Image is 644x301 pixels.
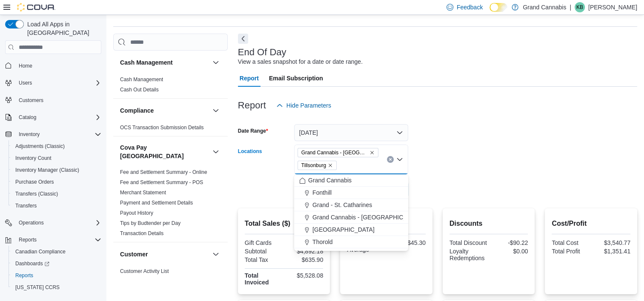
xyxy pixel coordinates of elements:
[120,268,169,275] span: Customer Activity List
[294,211,408,224] button: Grand Cannabis - [GEOGRAPHIC_DATA]
[15,235,101,245] span: Reports
[523,2,566,12] p: Grand Cannabis
[211,147,221,157] button: Cova Pay [GEOGRAPHIC_DATA]
[449,248,487,261] div: Loyalty Redemptions
[12,189,61,199] a: Transfers (Classic)
[245,248,282,255] div: Subtotal
[12,270,101,281] span: Reports
[298,161,337,170] span: Tillsonburg
[120,125,204,131] a: OCS Transaction Submission Details
[9,200,105,212] button: Transfers
[120,230,163,237] span: Transaction Details
[120,179,203,186] span: Fee and Settlement Summary - POS
[294,174,408,248] div: Choose from the following options
[552,239,589,246] div: Total Cost
[120,76,163,83] span: Cash Management
[245,239,282,246] div: Gift Cards
[593,239,630,246] div: $3,540.77
[15,218,101,228] span: Operations
[15,260,49,267] span: Dashboards
[312,225,375,234] span: [GEOGRAPHIC_DATA]
[12,153,101,163] span: Inventory Count
[449,239,487,246] div: Total Discount
[113,167,228,242] div: Cova Pay [GEOGRAPHIC_DATA]
[298,148,378,157] span: Grand Cannabis - Georgetown
[238,34,248,44] button: Next
[120,199,193,206] span: Payment and Settlement Details
[12,189,101,199] span: Transfers (Classic)
[15,129,43,139] button: Inventory
[120,169,207,176] span: Fee and Settlement Summary - Online
[238,128,268,134] label: Date Range
[15,129,101,139] span: Inventory
[312,213,423,221] span: Grand Cannabis - [GEOGRAPHIC_DATA]
[120,77,163,82] a: Cash Management
[286,101,331,110] span: Hide Parameters
[489,3,507,12] input: Dark Mode
[294,187,408,199] button: Fonthill
[576,2,583,12] span: KB
[387,156,394,163] button: Clear input
[294,236,408,248] button: Thorold
[286,239,323,246] div: $0.00
[449,219,528,229] h2: Discounts
[286,248,323,255] div: $4,892.18
[15,95,101,105] span: Customers
[238,148,262,155] label: Locations
[17,3,55,11] img: Cova
[120,220,180,227] span: Tips by Budtender per Day
[238,57,363,66] div: View a sales snapshot for a date or date range.
[2,128,105,140] button: Inventory
[294,174,408,187] button: Grand Cannabis
[15,272,33,279] span: Reports
[240,70,259,87] span: Report
[369,150,375,155] button: Remove Grand Cannabis - Georgetown from selection in this group
[120,143,209,160] button: Cova Pay [GEOGRAPHIC_DATA]
[120,87,159,93] a: Cash Out Details
[12,141,68,151] a: Adjustments (Classic)
[12,270,37,281] a: Reports
[15,78,35,88] button: Users
[120,124,204,131] span: OCS Transaction Submission Details
[273,97,335,114] button: Hide Parameters
[308,176,352,185] span: Grand Cannabis
[120,250,209,258] button: Customer
[575,2,585,12] div: Keil Bowen
[12,141,101,151] span: Adjustments (Classic)
[120,210,153,216] span: Payout History
[9,140,105,152] button: Adjustments (Classic)
[294,199,408,211] button: Grand - St. Catharines
[19,97,43,104] span: Customers
[570,2,571,12] p: |
[12,177,101,187] span: Purchase Orders
[15,112,40,122] button: Catalog
[15,179,54,185] span: Purchase Orders
[120,200,193,206] a: Payment and Settlement Details
[396,156,403,163] button: Close list of options
[15,202,37,209] span: Transfers
[9,188,105,200] button: Transfers (Classic)
[2,94,105,106] button: Customers
[552,219,630,229] h2: Cost/Profit
[269,70,323,87] span: Email Subscription
[120,250,148,258] h3: Customer
[120,106,154,115] h3: Compliance
[9,258,105,270] a: Dashboards
[211,57,221,68] button: Cash Management
[245,219,323,229] h2: Total Sales ($)
[19,236,37,243] span: Reports
[211,249,221,259] button: Customer
[245,256,282,263] div: Total Tax
[15,167,79,173] span: Inventory Manager (Classic)
[15,235,40,245] button: Reports
[19,131,40,138] span: Inventory
[238,47,286,57] h3: End Of Day
[12,165,101,175] span: Inventory Manager (Classic)
[301,148,368,157] span: Grand Cannabis - [GEOGRAPHIC_DATA]
[120,179,203,185] a: Fee and Settlement Summary - POS
[9,246,105,258] button: Canadian Compliance
[9,176,105,188] button: Purchase Orders
[113,122,228,136] div: Compliance
[120,58,173,67] h3: Cash Management
[12,201,101,211] span: Transfers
